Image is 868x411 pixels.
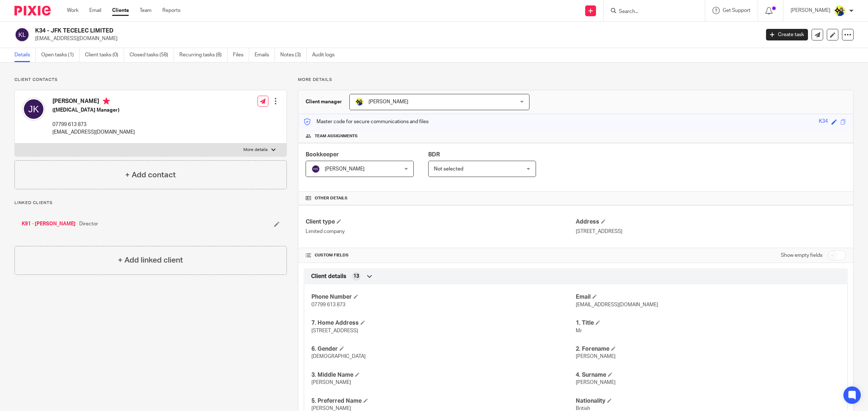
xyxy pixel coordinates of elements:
[112,7,129,14] a: Clients
[35,27,611,35] h2: K34 - JFK TECELEC LIMITED
[576,380,616,385] span: [PERSON_NAME]
[311,371,576,379] h4: 3. Middle Name
[311,328,358,333] span: [STREET_ADDRESS]
[52,107,135,114] h5: ([MEDICAL_DATA] Manager)
[162,7,180,14] a: Reports
[52,98,135,107] h4: [PERSON_NAME]
[35,35,755,42] p: [EMAIL_ADDRESS][DOMAIN_NAME]
[298,77,854,83] p: More details
[311,273,346,280] span: Client details
[576,371,840,379] h4: 4. Surname
[311,345,576,353] h4: 6. Gender
[723,8,750,13] span: Get Support
[52,121,135,128] p: 07799 613 873
[369,99,408,104] span: [PERSON_NAME]
[618,9,683,15] input: Search
[129,48,174,62] a: Closed tasks (58)
[576,302,658,307] span: [EMAIL_ADDRESS][DOMAIN_NAME]
[325,166,365,172] span: [PERSON_NAME]
[576,293,840,301] h4: Email
[179,48,227,62] a: Recurring tasks (8)
[140,7,152,14] a: Team
[312,48,340,62] a: Audit logs
[306,152,339,157] span: Bookkeeper
[576,345,840,353] h4: 2. Forename
[766,29,808,40] a: Create task
[311,302,345,307] span: 07799 613 873
[355,98,364,106] img: Bobo-Starbridge%201.jpg
[576,406,590,411] span: British
[576,397,840,405] h4: Nationality
[311,380,351,385] span: [PERSON_NAME]
[834,5,846,17] img: Bobo-Starbridge%201.jpg
[89,7,101,14] a: Email
[353,273,359,280] span: 13
[306,228,576,235] p: Limited company
[125,169,176,181] h4: + Add contact
[576,228,846,235] p: [STREET_ADDRESS]
[52,129,135,136] p: [EMAIL_ADDRESS][DOMAIN_NAME]
[85,48,124,62] a: Client tasks (0)
[781,252,822,259] label: Show empty fields
[791,7,830,14] p: [PERSON_NAME]
[14,27,30,42] img: svg%3E
[14,48,36,62] a: Details
[14,77,287,83] p: Client contacts
[306,252,576,258] h4: CUSTOM FIELDS
[14,6,51,16] img: Pixie
[311,319,576,327] h4: 7. Home Address
[576,328,582,333] span: Mr
[311,165,320,173] img: svg%3E
[311,293,576,301] h4: Phone Number
[576,218,846,226] h4: Address
[315,133,358,139] span: Team assignments
[306,98,342,105] h3: Client manager
[22,220,76,228] a: K91 - [PERSON_NAME]
[79,220,98,228] span: Director
[311,406,351,411] span: [PERSON_NAME]
[14,200,287,206] p: Linked clients
[41,48,80,62] a: Open tasks (1)
[304,118,429,125] p: Master code for secure communications and files
[434,166,463,172] span: Not selected
[819,118,828,126] div: K34
[243,147,268,153] p: More details
[280,48,307,62] a: Notes (3)
[67,7,78,14] a: Work
[103,98,110,105] i: Primary
[118,255,183,266] h4: + Add linked client
[311,354,366,359] span: [DEMOGRAPHIC_DATA]
[311,397,576,405] h4: 5. Preferred Name
[306,218,576,226] h4: Client type
[315,195,348,201] span: Other details
[576,319,840,327] h4: 1. Title
[576,354,616,359] span: [PERSON_NAME]
[428,152,440,157] span: BDR
[233,48,249,62] a: Files
[22,98,45,121] img: svg%3E
[255,48,275,62] a: Emails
